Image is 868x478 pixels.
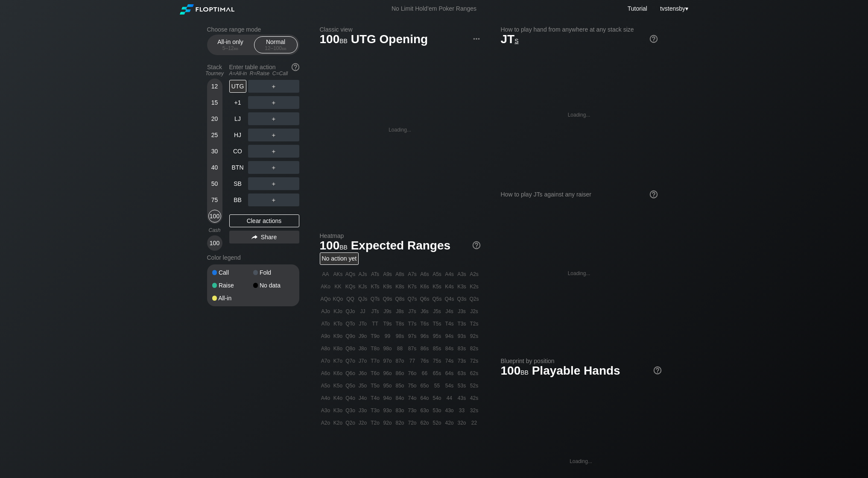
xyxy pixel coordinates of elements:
[456,367,468,379] div: 63s
[332,380,344,392] div: K5o
[369,305,381,317] div: JTs
[394,281,406,293] div: K8s
[419,268,431,280] div: A6s
[204,227,226,233] div: Cash
[444,380,456,392] div: 54s
[456,405,468,416] div: 33
[369,405,381,416] div: T3o
[256,37,295,53] div: Normal
[248,129,299,141] div: ＋
[431,392,443,404] div: 54o
[456,343,468,355] div: 83s
[406,318,418,330] div: T7s
[357,380,369,392] div: J5o
[345,355,357,367] div: Q7o
[320,405,332,416] div: A3o
[382,392,394,404] div: 94o
[204,60,226,80] div: Stack
[419,380,431,392] div: 65o
[339,35,348,45] span: bb
[382,405,394,416] div: 93o
[431,380,443,392] div: 55
[332,268,344,280] div: AKs
[419,330,431,342] div: 96s
[320,305,332,317] div: AJo
[431,417,443,429] div: 52o
[319,239,349,253] span: 100
[229,194,246,206] div: BB
[468,293,480,305] div: Q2s
[419,355,431,367] div: 76s
[468,281,480,293] div: K2s
[394,380,406,392] div: 85o
[456,392,468,404] div: 43s
[394,343,406,355] div: 88
[456,268,468,280] div: A3s
[468,268,480,280] div: A2s
[456,305,468,317] div: J3s
[468,392,480,404] div: 42s
[258,45,294,51] div: 12 – 100
[570,458,592,464] div: Loading...
[213,45,248,51] div: 5 – 12
[369,355,381,367] div: T7o
[282,45,286,51] span: bb
[332,355,344,367] div: K7o
[406,367,418,379] div: 76o
[357,293,369,305] div: QJs
[332,343,344,355] div: K8o
[208,145,221,158] div: 30
[208,210,221,223] div: 100
[468,318,480,330] div: T2s
[212,295,253,301] div: All-in
[419,417,431,429] div: 62o
[394,405,406,416] div: 83o
[468,380,480,392] div: 52s
[501,26,658,33] h2: How to play hand from anywhere at any stack size
[382,380,394,392] div: 95o
[357,330,369,342] div: J9o
[501,191,658,198] div: How to play JTs against any raiser
[431,405,443,416] div: 53o
[345,305,357,317] div: QJo
[653,366,662,375] img: help.32db89a4.svg
[406,355,418,367] div: 77
[357,392,369,404] div: J4o
[649,190,658,199] img: help.32db89a4.svg
[357,268,369,280] div: AJs
[251,235,257,240] img: share.864f2f62.svg
[468,330,480,342] div: 92s
[207,251,299,264] div: Color legend
[229,96,246,109] div: +1
[444,293,456,305] div: Q4s
[332,330,344,342] div: K9o
[431,318,443,330] div: T5s
[229,112,246,125] div: LJ
[369,417,381,429] div: T2o
[369,392,381,404] div: T4o
[345,268,357,280] div: AQs
[419,343,431,355] div: 86s
[212,282,253,288] div: Raise
[468,367,480,379] div: 62s
[320,26,480,33] h2: Classic view
[456,355,468,367] div: 73s
[208,177,221,190] div: 50
[431,268,443,280] div: A5s
[468,343,480,355] div: 82s
[431,330,443,342] div: 95s
[419,281,431,293] div: K6s
[406,405,418,416] div: 73o
[357,355,369,367] div: J7o
[332,281,344,293] div: KK
[456,330,468,342] div: 93s
[319,33,349,47] span: 100
[431,293,443,305] div: Q5s
[229,161,246,174] div: BTN
[320,355,332,367] div: A7o
[345,281,357,293] div: KQs
[229,70,299,76] div: A=All-in R=Raise C=Call
[357,405,369,416] div: J3o
[320,343,332,355] div: A8o
[357,367,369,379] div: J6o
